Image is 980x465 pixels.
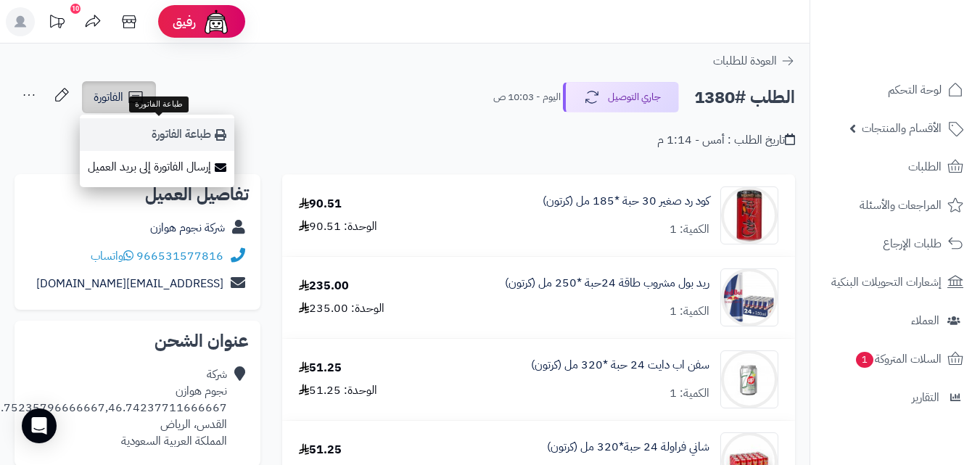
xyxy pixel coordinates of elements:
[713,52,777,70] span: العودة للطلبات
[908,157,942,177] span: الطلبات
[670,303,709,320] div: الكمية: 1
[547,439,709,456] a: شاني فراولة 24 حبة*320 مل (كرتون)
[150,219,225,236] a: شركة نجوم هوازن
[173,13,196,30] span: رفيق
[82,81,156,113] a: الفاتورة
[721,186,778,244] img: 1747536337-61lY7EtfpmL._AC_SL1500-90x90.jpg
[670,385,709,402] div: الكمية: 1
[505,275,709,292] a: ريد بول مشروب طاقة 24حبة *250 مل (كرتون)
[26,186,249,203] h2: تفاصيل العميل
[819,265,971,300] a: إشعارات التحويلات البنكية
[299,196,342,213] div: 90.51
[563,82,679,112] button: جاري التوصيل
[721,350,778,408] img: 1747540408-7a431d2a-4456-4a4d-8b76-9a07e3ea-90x90.jpg
[70,4,81,14] div: 10
[26,332,249,350] h2: عنوان الشحن
[856,352,873,368] span: 1
[299,218,377,235] div: الوحدة: 90.51
[819,149,971,184] a: الطلبات
[860,195,942,215] span: المراجعات والأسئلة
[299,442,342,458] div: 51.25
[657,132,795,149] div: تاريخ الطلب : أمس - 1:14 م
[543,193,709,210] a: كود رد صغير 30 حبة *185 مل (كرتون)
[713,52,795,70] a: العودة للطلبات
[819,342,971,376] a: السلات المتروكة1
[531,357,709,374] a: سفن اب دايت 24 حبة *320 مل (كرتون)
[38,7,75,40] a: تحديثات المنصة
[670,221,709,238] div: الكمية: 1
[36,275,223,292] a: [EMAIL_ADDRESS][DOMAIN_NAME]
[883,234,942,254] span: طلبات الإرجاع
[819,303,971,338] a: العملاء
[493,90,561,104] small: اليوم - 10:03 ص
[855,349,942,369] span: السلات المتروكة
[80,151,234,184] a: إرسال الفاتورة إلى بريد العميل
[129,96,189,112] div: طباعة الفاتورة
[862,118,942,139] span: الأقسام والمنتجات
[299,300,384,317] div: الوحدة: 235.00
[819,226,971,261] a: طلبات الإرجاع
[202,7,231,36] img: ai-face.png
[22,408,57,443] div: Open Intercom Messenger
[80,118,234,151] a: طباعة الفاتورة
[912,387,939,408] span: التقارير
[721,268,778,326] img: 1747538913-61wd3DK76VL._AC_SX679-90x90.jpg
[136,247,223,265] a: 966531577816
[911,310,939,331] span: العملاء
[819,380,971,415] a: التقارير
[831,272,942,292] span: إشعارات التحويلات البنكية
[91,247,133,265] a: واتساب
[94,89,123,106] span: الفاتورة
[819,188,971,223] a: المراجعات والأسئلة
[694,83,795,112] h2: الطلب #1380
[299,278,349,295] div: 235.00
[299,382,377,399] div: الوحدة: 51.25
[888,80,942,100] span: لوحة التحكم
[819,73,971,107] a: لوحة التحكم
[299,360,342,376] div: 51.25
